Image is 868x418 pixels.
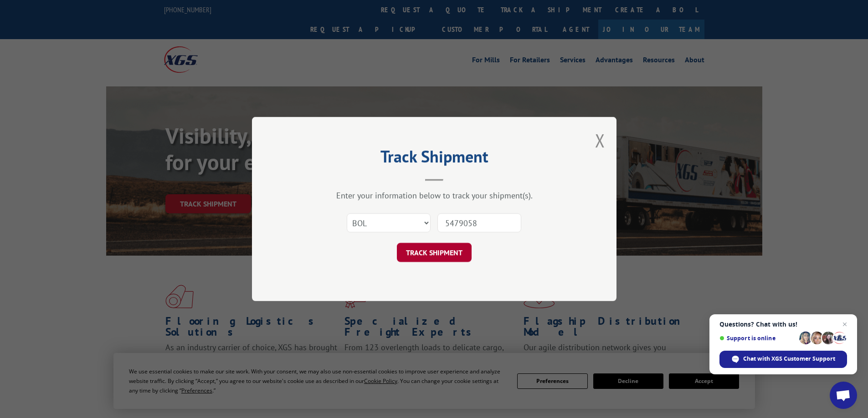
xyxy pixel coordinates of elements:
[298,190,571,201] div: Enter your information below to track your shipment(s).
[397,243,472,262] button: TRACK SHIPMENT
[298,150,571,167] h2: Track Shipment
[743,355,835,363] span: Chat with XGS Customer Support
[719,321,847,328] span: Questions? Chat with us!
[719,351,847,368] div: Chat with XGS Customer Support
[830,382,857,409] div: Open chat
[719,335,796,342] span: Support is online
[437,213,521,232] input: Number(s)
[839,319,850,330] span: Close chat
[595,128,605,152] button: Close modal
